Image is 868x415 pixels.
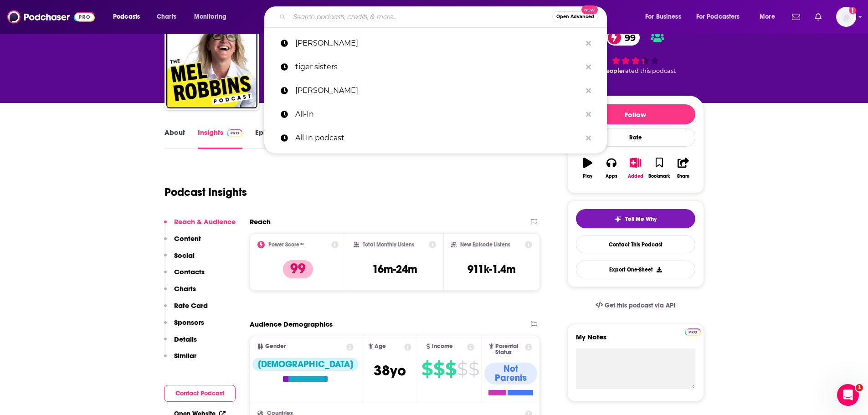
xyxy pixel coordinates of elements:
a: Episodes335 [255,128,300,149]
img: Podchaser Pro [227,129,243,137]
div: Search podcasts, credits, & more... [273,6,616,27]
span: New [581,5,598,14]
a: tiger sisters [264,55,607,79]
button: Apps [600,152,623,184]
button: open menu [690,10,753,24]
span: Podcasts [113,10,140,23]
span: More [760,10,775,23]
span: For Podcasters [696,10,740,23]
img: Podchaser - Follow, Share and Rate Podcasts [7,8,95,26]
button: Content [164,234,201,251]
a: Charts [151,10,182,24]
span: Gender [265,343,286,349]
p: Content [174,234,201,243]
span: 7 people [596,67,623,74]
div: Apps [606,174,617,179]
button: Rate Card [164,301,208,318]
button: Charts [164,284,196,301]
button: tell me why sparkleTell Me Why [576,209,695,228]
span: Charts [157,10,176,23]
p: Details [174,335,197,343]
svg: Email not verified [849,7,856,14]
p: Rate Card [174,301,208,310]
button: Bookmark [647,152,671,184]
span: rated this podcast [623,67,676,74]
div: Share [677,174,689,179]
a: All-In [264,102,607,126]
h3: 911k-1.4m [467,262,516,276]
span: 99 [616,30,640,46]
label: My Notes [576,333,695,348]
p: Contacts [174,267,205,276]
a: All In podcast [264,126,607,150]
span: Parental Status [495,343,524,355]
h1: Podcast Insights [164,185,247,199]
div: Not Parents [484,363,538,384]
span: $ [445,362,456,376]
h2: Total Monthly Listens [363,241,414,248]
h2: Audience Demographics [250,320,333,328]
a: Pro website [685,327,701,336]
a: Get this podcast via API [588,294,683,317]
button: Export One-Sheet [576,261,695,278]
img: Podchaser Pro [685,328,701,336]
span: $ [421,362,432,376]
button: Sponsors [164,318,204,335]
span: Open Advanced [556,15,594,19]
h2: Reach [250,217,271,226]
p: Social [174,251,195,260]
button: Added [623,152,647,184]
span: $ [468,362,479,376]
span: Tell Me Why [625,215,657,223]
button: Similar [164,351,196,368]
span: 38 yo [374,362,406,379]
button: Social [164,251,195,268]
span: Age [375,343,386,349]
button: Show profile menu [836,7,856,27]
a: Contact This Podcast [576,236,695,253]
div: Rate [576,128,695,147]
a: 99 [606,30,640,46]
a: [PERSON_NAME] [264,79,607,102]
div: [DEMOGRAPHIC_DATA] [252,358,359,371]
p: tiger sisters [295,55,581,79]
input: Search podcasts, credits, & more... [289,10,552,24]
span: Income [432,343,453,349]
p: Similar [174,351,196,360]
img: User Profile [836,7,856,27]
p: Sponsors [174,318,204,327]
p: 99 [283,260,313,278]
button: Details [164,335,197,352]
p: mel robbins [295,31,581,55]
button: open menu [188,10,238,24]
button: Share [671,152,695,184]
div: Play [583,174,592,179]
span: $ [433,362,444,376]
span: For Business [645,10,681,23]
span: 1 [856,384,863,391]
p: Charts [174,284,196,293]
span: $ [457,362,467,376]
p: All In podcast [295,126,581,150]
span: Get this podcast via API [605,302,675,309]
span: Monitoring [194,10,226,23]
a: Show notifications dropdown [811,9,825,25]
button: open menu [107,10,152,24]
p: hermione olivia [295,79,581,102]
button: Contacts [164,267,205,284]
img: tell me why sparkle [614,215,621,223]
p: All-In [295,102,581,126]
h2: Power Score™ [268,241,304,248]
iframe: Intercom live chat [837,384,859,406]
button: open menu [753,10,786,24]
a: Show notifications dropdown [788,9,804,25]
div: 99 7 peoplerated this podcast [567,24,704,80]
span: Logged in as tgilbride [836,7,856,27]
div: Bookmark [648,174,670,179]
img: The Mel Robbins Podcast [166,17,257,108]
p: Reach & Audience [174,217,236,226]
a: About [164,128,185,149]
button: Open AdvancedNew [552,11,598,22]
button: Follow [576,104,695,124]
